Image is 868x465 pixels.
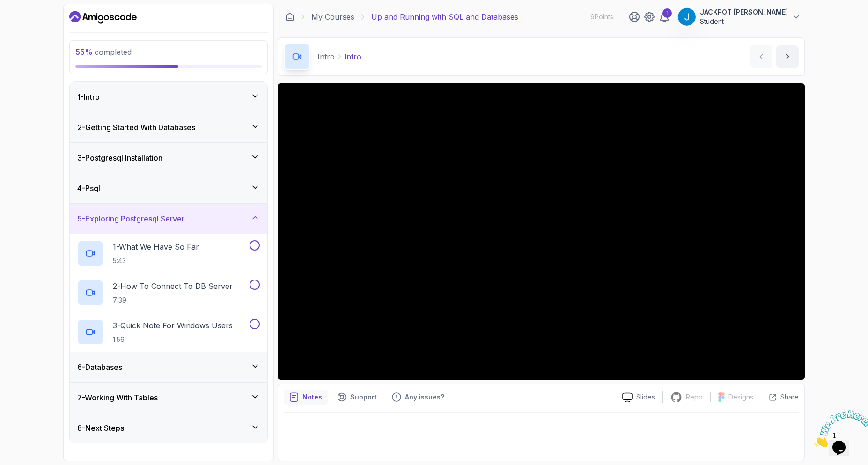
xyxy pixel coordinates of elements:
button: 7-Working With Tables [70,383,267,413]
a: Slides [615,392,662,402]
button: previous content [750,45,772,68]
p: Share [780,392,799,402]
h3: 5 - Exploring Postgresql Server [77,213,184,224]
p: Any issues? [405,392,444,402]
p: Up and Running with SQL and Databases [371,11,518,22]
p: 3 - Quick Note For Windows Users [113,320,233,331]
span: 55 % [75,47,93,57]
button: user profile imageJACKPOT [PERSON_NAME]Student [677,7,801,26]
button: 3-Postgresql Installation [70,143,267,173]
button: next content [776,45,799,68]
h3: 8 - Next Steps [77,422,124,434]
a: My Courses [311,11,354,22]
img: user profile image [678,8,696,26]
h3: 4 - Psql [77,183,100,194]
button: 1-What We Have So Far5:43 [77,240,260,266]
p: Intro [344,51,361,62]
button: 3-Quick Note For Windows Users1:56 [77,319,260,345]
a: Dashboard [69,10,137,25]
h3: 7 - Working With Tables [77,392,158,403]
button: 1-Intro [70,82,267,112]
iframe: chat widget [810,406,868,451]
h3: 1 - Intro [77,91,100,103]
button: Feedback button [386,390,450,405]
span: 1 [4,4,7,12]
button: 4-Psql [70,173,267,203]
button: 2-Getting Started With Databases [70,112,267,142]
p: 1 - What We Have So Far [113,241,199,252]
h3: 3 - Postgresql Installation [77,152,162,163]
a: Dashboard [285,12,294,22]
a: 1 [659,11,670,22]
span: completed [75,47,132,57]
p: Intro [317,51,335,62]
img: Chat attention grabber [4,4,62,41]
p: 7:39 [113,295,233,305]
p: JACKPOT [PERSON_NAME] [700,7,788,17]
p: Support [350,392,377,402]
button: Share [761,392,799,402]
button: 6-Databases [70,352,267,382]
button: notes button [284,390,328,405]
p: 2 - How To Connect To DB Server [113,280,233,292]
iframe: To enrich screen reader interactions, please activate Accessibility in Grammarly extension settings [278,83,805,380]
button: 5-Exploring Postgresql Server [70,204,267,234]
button: 8-Next Steps [70,413,267,443]
p: Student [700,17,788,26]
p: 9 Points [590,12,613,22]
p: Slides [636,392,655,402]
h3: 2 - Getting Started With Databases [77,122,195,133]
p: 5:43 [113,256,199,266]
p: Notes [302,392,322,402]
button: Support button [331,390,383,405]
p: Repo [686,392,703,402]
div: 1 [662,8,672,18]
p: 1:56 [113,335,233,344]
button: 2-How To Connect To DB Server7:39 [77,280,260,306]
h3: 6 - Databases [77,362,122,373]
p: Designs [728,392,753,402]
